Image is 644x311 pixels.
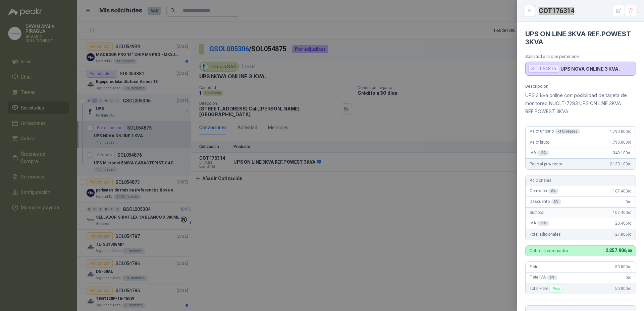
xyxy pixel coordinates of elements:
span: 107.400 [613,210,632,215]
span: 1.790.000 [610,129,632,134]
span: ,00 [628,151,632,155]
p: Descripción [525,84,636,89]
span: Comisión [530,188,558,194]
p: UPS 3 kva online con posiblidad de tarjeta de monitoreo NUOLT-7283 UPS ON LINE 3KVA REF.POWEST 3KVA [525,91,636,115]
div: 19 % [537,221,549,226]
span: 0 [626,275,632,280]
span: ,00 [628,211,632,215]
span: IVA [530,150,549,156]
div: Total adicionales [526,229,636,240]
span: 50.000 [615,286,632,291]
span: 340.100 [613,151,632,155]
span: Flete IVA [530,275,557,280]
span: Descuento [530,199,561,205]
span: IVA [530,221,549,226]
span: ,00 [626,249,632,253]
div: SOL054875 [528,65,559,73]
span: Total Flete [530,285,564,293]
span: 20.406 [615,221,632,226]
p: Solicitud a la que pertenece [525,54,636,59]
span: Pago al proveedor [530,162,562,166]
span: Valor bruto [530,140,549,145]
span: Subtotal [530,210,544,215]
span: 2.130.100 [610,162,632,166]
span: 0 [626,200,632,204]
div: 0 % [547,275,557,280]
span: ,00 [628,189,632,193]
div: 19 % [537,150,549,156]
span: ,00 [628,276,632,280]
span: 107.400 [613,189,632,193]
div: 6 % [548,188,558,194]
div: 0 % [551,199,561,205]
span: 1.790.000 [610,140,632,145]
span: 127.806 [613,232,632,237]
span: Flete [530,264,538,269]
span: ,00 [628,162,632,166]
span: ,00 [628,233,632,236]
span: 2.257.906 [605,248,632,253]
h4: UPS ON LINE 3KVA REF.POWEST 3KVA [525,30,636,46]
span: ,00 [628,287,632,291]
p: UPS NOVA ONLINE 3 KVA. [560,66,620,72]
span: Valor unitario [530,129,580,134]
span: ,00 [628,200,632,204]
button: Close [525,7,533,15]
div: Adicionales [526,175,636,186]
span: ,00 [628,130,632,134]
p: Cobro al comprador [530,248,568,253]
span: ,00 [628,222,632,225]
div: COT176314 [539,5,636,16]
span: 50.000 [615,264,632,269]
div: Flex [549,285,562,293]
div: x 1 Unidades [555,129,580,134]
span: ,00 [628,141,632,144]
span: ,00 [628,265,632,269]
